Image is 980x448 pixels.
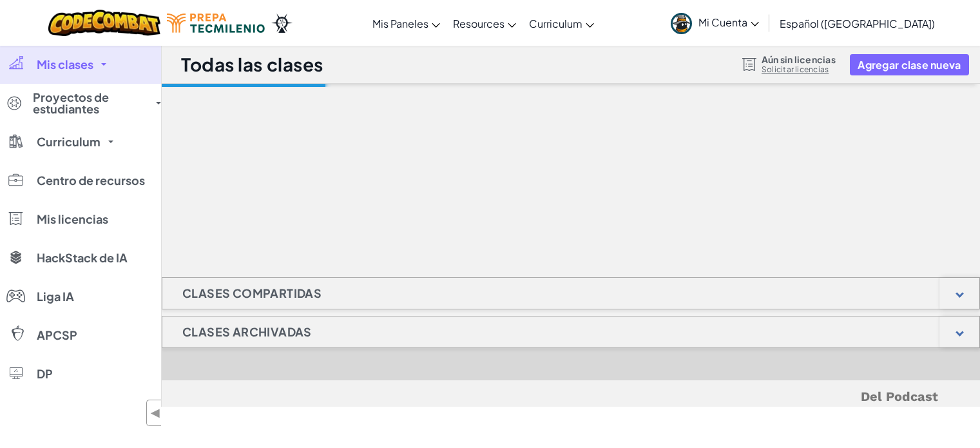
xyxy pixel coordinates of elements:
[523,6,600,41] a: Curriculum
[37,136,101,148] span: Curriculum
[204,387,938,407] h5: Del Podcast
[37,59,93,70] span: Mis clases
[664,3,765,43] a: Mi Cuenta
[529,17,582,30] span: Curriculum
[167,14,265,33] img: Tecmilenio logo
[37,175,145,186] span: Centro de recursos
[453,17,504,30] span: Resources
[780,17,935,30] span: Español ([GEOGRAPHIC_DATA])
[762,64,836,75] a: Solicitar licencias
[162,316,332,348] h1: Clases Archivadas
[850,54,968,75] button: Agregar clase nueva
[37,252,128,264] span: HackStack de IA
[181,52,323,77] h1: Todas las clases
[773,6,941,41] a: Español ([GEOGRAPHIC_DATA])
[447,6,523,41] a: Resources
[162,277,341,309] h1: Clases compartidas
[698,15,759,29] span: Mi Cuenta
[762,54,836,64] span: Aún sin licencias
[271,14,292,33] img: Ozaria
[366,6,447,41] a: Mis Paneles
[372,17,428,30] span: Mis Paneles
[671,13,692,34] img: avatar
[48,10,161,36] img: CodeCombat logo
[37,213,108,225] span: Mis licencias
[33,92,148,115] span: Proyectos de estudiantes
[37,291,74,302] span: Liga IA
[150,404,161,422] span: ◀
